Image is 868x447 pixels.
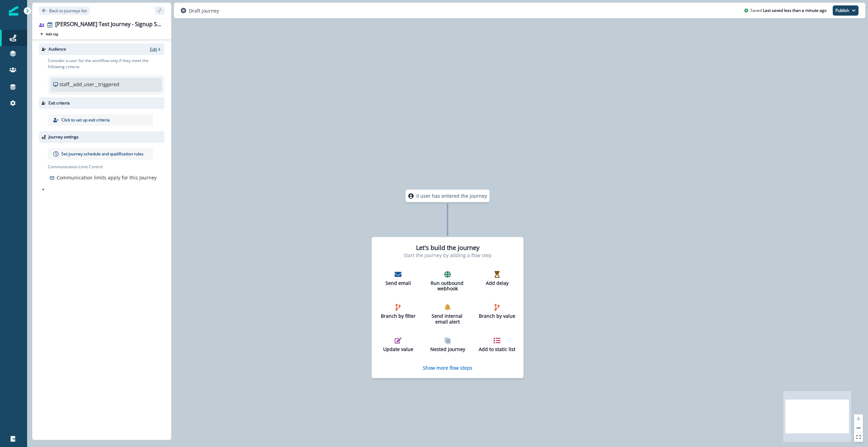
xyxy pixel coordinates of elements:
p: Exit criteria [48,100,70,106]
p: Communication limits apply for this Journey [57,174,157,181]
button: fit view [854,433,863,442]
p: Nested journey [429,347,466,352]
div: [PERSON_NAME] Test Journey - Signup Success org module [55,21,162,28]
p: Last saved less than a minute ago [763,7,827,14]
div: 0 user has entered the journey [382,190,513,202]
p: Send email [379,280,417,286]
p: Click to set up exit criteria [61,117,110,123]
button: Update value [377,334,419,355]
p: Start the journey by adding a flow step [403,252,492,259]
p: Branch by value [478,313,516,319]
button: zoom out [854,424,863,433]
p: Saved [750,7,762,14]
h2: Let's build the journey [416,244,479,252]
p: 0 user has entered the journey [416,192,487,199]
img: Inflection [9,6,18,16]
p: Draft journey [189,7,219,14]
button: Nested journey [426,334,469,355]
p: Add tag [46,32,58,36]
p: Back to journeys list [49,8,87,14]
p: Branch by filter [379,313,417,319]
button: Add delay [476,268,518,289]
button: Edit [150,46,162,52]
button: Publish [833,5,859,16]
p: Send internal email alert [429,313,466,325]
button: Branch by value [476,301,518,322]
p: staff__add_user__triggered [59,81,119,88]
p: Communication Limit Control [48,164,164,170]
p: Consider a user for the workflow only if they meet the following criteria [48,58,164,70]
button: Show more flow steps [423,365,472,371]
button: Add tag [39,31,59,37]
p: Add to static list [478,347,516,352]
p: Journey settings [48,134,79,140]
p: Add delay [478,280,516,286]
button: Send email [377,268,419,289]
p: Run outbound webhook [429,280,466,292]
p: Audience [48,46,66,52]
button: Run outbound webhook [426,268,469,295]
div: Let's build the journeyStart the journey by adding a flow stepSend emailRun outbound webhookAdd d... [372,237,524,378]
button: sidebar collapse toggle [155,6,164,15]
p: Edit [150,46,157,52]
button: Branch by filter [377,301,419,322]
p: Set journey schedule and qualification rules [61,151,143,157]
p: Update value [379,347,417,352]
button: Send internal email alert [426,301,469,328]
button: Go back [39,6,90,15]
button: Add to static list [476,334,518,355]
